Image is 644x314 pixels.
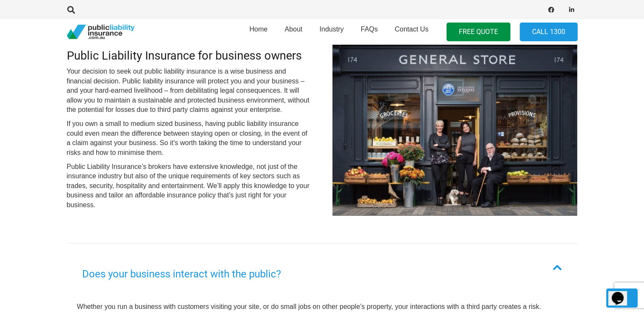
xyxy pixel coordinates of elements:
[361,26,378,33] span: FAQs
[447,23,510,42] a: FREE QUOTE
[67,25,135,40] a: pli_logotransparent
[67,68,309,113] span: Your decision to seek out public liability insurance is a wise business and financial decision. P...
[319,26,343,33] span: Industry
[77,303,541,310] span: Whether you run a business with customers visiting your site, or do small jobs on other people’s ...
[545,4,557,16] a: Facebook
[82,266,281,282] h2: Does your business interact with the public?
[520,23,578,42] a: Call 1300
[352,17,386,47] a: FAQs
[608,280,635,305] iframe: chat widget
[311,17,352,47] a: Industry
[67,49,312,63] h3: Public Liability Insurance for business owners
[63,6,80,14] a: Search
[67,120,307,156] span: If you own a small to medium sized business, having public liability insurance could even mean th...
[241,17,276,47] a: Home
[395,26,428,33] span: Contact Us
[276,17,311,47] a: About
[67,163,309,208] span: Public Liability Insurance’s brokers have extensive knowledge, not just of the insurance industry...
[386,17,437,47] a: Contact Us
[566,4,578,16] a: LinkedIn
[332,39,578,216] img: small business insurance Australia
[606,288,638,308] a: Back to top
[285,26,303,33] span: About
[67,243,578,292] button: Does your business interact with the public?
[249,26,268,33] span: Home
